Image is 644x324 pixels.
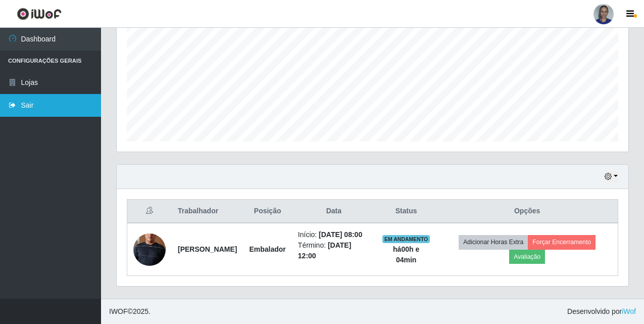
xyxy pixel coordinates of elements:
[133,214,166,285] img: 1737636982366.jpeg
[178,245,237,253] strong: [PERSON_NAME]
[319,230,362,239] time: [DATE] 08:00
[382,235,430,243] span: EM ANDAMENTO
[109,307,128,315] span: IWOF
[298,240,370,261] li: Término:
[298,229,370,240] li: Início:
[292,200,376,223] th: Data
[109,306,151,317] span: © 2025 .
[172,200,243,223] th: Trabalhador
[249,245,285,253] strong: Embalador
[376,200,436,223] th: Status
[436,200,618,223] th: Opções
[393,245,419,264] strong: há 00 h e 04 min
[567,306,636,317] span: Desenvolvido por
[622,307,636,315] a: iWof
[528,235,596,249] button: Forçar Encerramento
[509,250,545,264] button: Avaliação
[243,200,291,223] th: Posição
[17,8,62,20] img: CoreUI Logo
[459,235,528,249] button: Adicionar Horas Extra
